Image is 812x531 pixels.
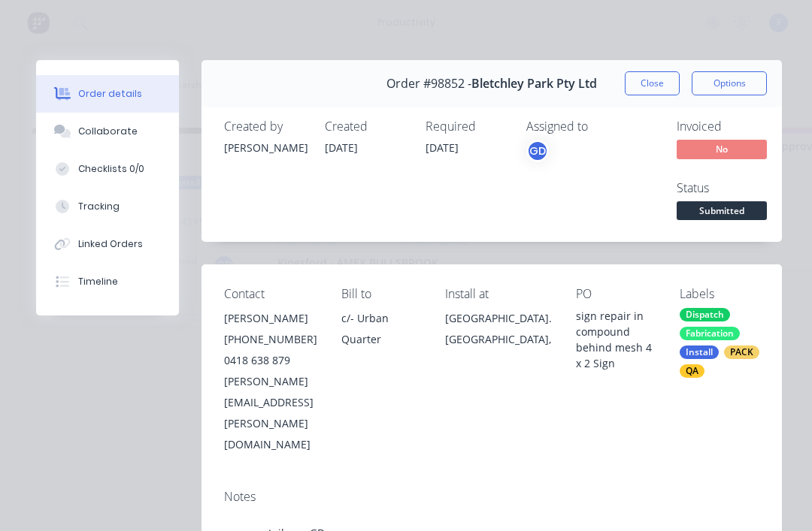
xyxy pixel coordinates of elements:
[36,150,179,188] button: Checklists 0/0
[224,350,317,371] div: 0418 638 879
[78,275,118,288] div: Timeline
[680,364,704,378] div: QA
[445,308,552,329] div: [GEOGRAPHIC_DATA].
[576,308,656,371] div: sign repair in compound behind mesh 4 x 2 Sign
[625,71,680,95] button: Close
[325,119,408,134] div: Created
[386,77,471,91] span: Order #98852 -
[426,119,508,134] div: Required
[78,87,142,101] div: Order details
[36,188,179,225] button: Tracking
[576,287,656,301] div: PO
[36,113,179,150] button: Collaborate
[224,490,759,504] div: Notes
[36,263,179,300] button: Timeline
[677,140,767,158] span: No
[680,308,730,321] div: Dispatch
[341,287,421,301] div: Bill to
[692,71,767,95] button: Options
[677,181,789,195] div: Status
[341,308,421,356] div: c/- Urban Quarter
[224,308,317,329] div: [PERSON_NAME]
[680,287,759,301] div: Labels
[78,237,143,251] div: Linked Orders
[224,308,317,455] div: [PERSON_NAME][PHONE_NUMBER]0418 638 879[PERSON_NAME][EMAIL_ADDRESS][PERSON_NAME][DOMAIN_NAME]
[445,308,552,356] div: [GEOGRAPHIC_DATA].[GEOGRAPHIC_DATA],
[680,345,719,359] div: Install
[224,371,317,455] div: [PERSON_NAME][EMAIL_ADDRESS][PERSON_NAME][DOMAIN_NAME]
[78,125,138,138] div: Collaborate
[36,75,179,113] button: Order details
[426,140,459,155] span: [DATE]
[445,287,552,301] div: Install at
[526,119,677,134] div: Assigned to
[526,140,549,162] button: GD
[224,287,317,301] div: Contact
[224,329,317,350] div: [PHONE_NUMBER]
[36,225,179,263] button: Linked Orders
[341,308,421,350] div: c/- Urban Quarter
[471,77,597,91] span: Bletchley Park Pty Ltd
[224,119,307,134] div: Created by
[677,201,767,224] button: Submitted
[78,162,144,176] div: Checklists 0/0
[724,345,759,359] div: PACK
[680,327,740,340] div: Fabrication
[677,119,789,134] div: Invoiced
[325,140,358,155] span: [DATE]
[445,329,552,350] div: [GEOGRAPHIC_DATA],
[78,200,120,213] div: Tracking
[677,201,767,220] span: Submitted
[224,140,307,155] div: [PERSON_NAME]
